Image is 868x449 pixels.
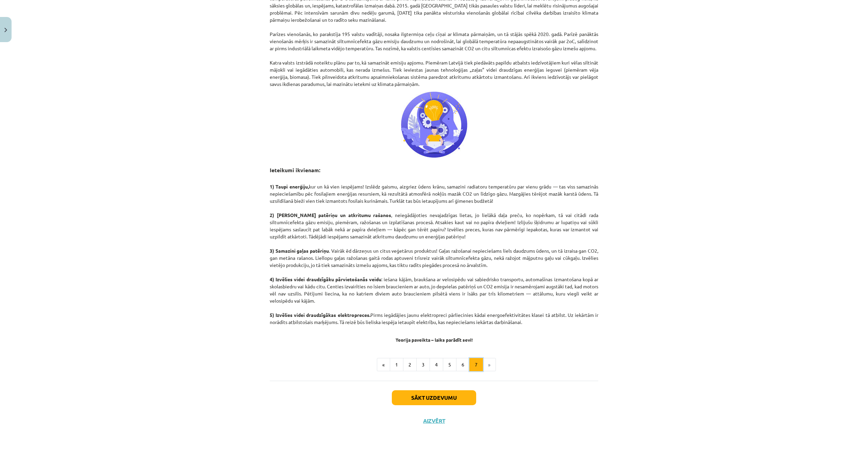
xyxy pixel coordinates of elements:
button: 7 [469,358,483,372]
button: 5 [443,358,456,372]
strong: 2) [PERSON_NAME] patēriņu un atkritumu rašanos [270,212,391,218]
button: 3 [416,358,430,372]
button: 1 [390,358,403,372]
nav: Page navigation example [270,358,598,372]
button: 6 [456,358,470,372]
button: Aizvērt [421,417,447,424]
p: kur un kā vien iespējams! Izslēdz gaismu, aizgriez ūdens krānu, samazini radiatoru temperatūru pa... [270,176,598,333]
img: icon-close-lesson-0947bae3869378f0d4975bcd49f059093ad1ed9edebbc8119c70593378902aed.svg [4,28,7,32]
strong: Teorija paveikta – laiks parādīt sevi! [396,337,473,343]
button: 4 [430,358,443,372]
button: Sākt uzdevumu [392,390,476,405]
strong: 4) Izvēlies videi draudzīgāku pārvietošanās veidu [270,276,381,282]
button: 2 [403,358,417,372]
button: « [377,358,390,372]
strong: Ieteikumi ikvienam: [270,166,320,174]
strong: 3) Samazini gaļas patēriņu [270,248,329,254]
strong: 1) Taupi enerģiju, [270,183,309,190]
strong: 5) Izvēlies videi draudzīgākas elektropreces. [270,312,370,318]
